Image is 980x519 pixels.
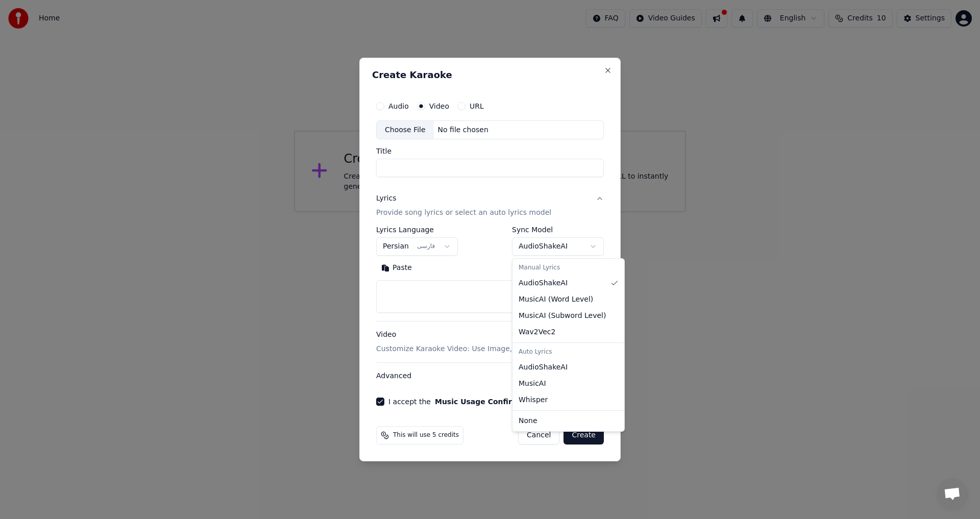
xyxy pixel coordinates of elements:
div: Auto Lyrics [514,345,622,359]
span: Whisper [519,395,548,405]
span: Wav2Vec2 [519,327,555,337]
span: MusicAI ( Subword Level ) [519,311,606,321]
span: MusicAI ( Word Level ) [519,294,593,305]
div: Manual Lyrics [514,261,622,275]
span: AudioShakeAI [519,278,568,288]
span: AudioShakeAI [519,362,568,373]
span: None [519,416,537,426]
span: MusicAI [519,379,546,389]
